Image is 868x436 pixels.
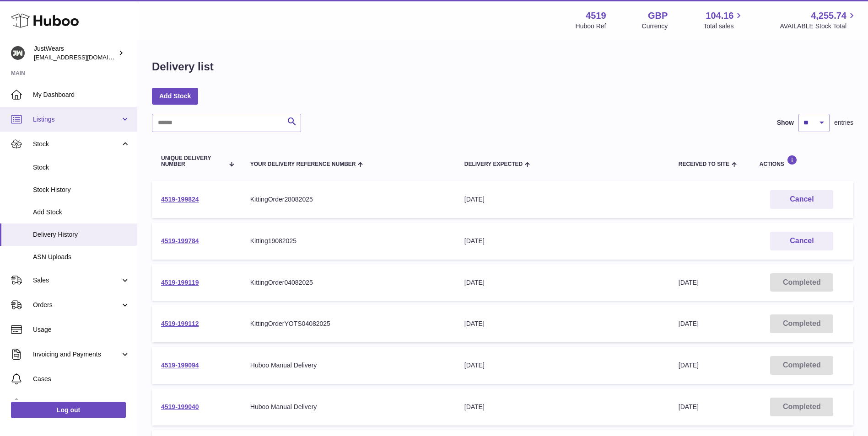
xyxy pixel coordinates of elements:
[161,279,199,286] a: 4519-199119
[33,208,130,217] span: Add Stock
[464,403,660,411] div: [DATE]
[576,22,606,31] div: Huboo Ref
[464,361,660,370] div: [DATE]
[152,59,214,74] h1: Delivery list
[33,115,120,124] span: Listings
[161,362,199,369] a: 4519-199094
[464,237,660,245] div: [DATE]
[33,375,130,383] span: Cases
[33,140,120,149] span: Stock
[464,195,660,204] div: [DATE]
[161,237,199,245] a: 4519-199784
[780,10,857,31] a: 4,255.74 AVAILABLE Stock Total
[250,403,446,411] div: Huboo Manual Delivery
[770,232,833,250] button: Cancel
[161,196,199,203] a: 4519-199824
[250,319,446,328] div: KittingOrderYOTS04082025
[250,361,446,370] div: Huboo Manual Delivery
[679,161,729,167] span: Received to Site
[11,402,126,418] a: Log out
[250,278,446,287] div: KittingOrder04082025
[33,186,130,194] span: Stock History
[706,10,733,22] span: 104.16
[648,10,668,22] strong: GBP
[33,90,130,99] span: My Dashboard
[33,350,120,359] span: Invoicing and Payments
[464,161,523,167] span: Delivery Expected
[250,237,446,245] div: Kitting19082025
[679,403,699,410] span: [DATE]
[33,163,130,172] span: Stock
[780,22,857,31] span: AVAILABLE Stock Total
[679,320,699,327] span: [DATE]
[464,319,660,328] div: [DATE]
[33,301,120,309] span: Orders
[34,44,116,62] div: JustWears
[161,403,199,410] a: 4519-199040
[679,362,699,369] span: [DATE]
[33,253,130,261] span: ASN Uploads
[161,155,224,167] span: Unique Delivery Number
[33,230,130,239] span: Delivery History
[161,320,199,327] a: 4519-199112
[642,22,668,31] div: Currency
[834,118,853,127] span: entries
[33,325,130,334] span: Usage
[777,118,794,127] label: Show
[34,53,135,61] span: [EMAIL_ADDRESS][DOMAIN_NAME]
[250,195,446,204] div: KittingOrder28082025
[770,190,833,209] button: Cancel
[250,161,356,167] span: Your Delivery Reference Number
[586,10,606,22] strong: 4519
[11,46,25,60] img: internalAdmin-4519@internal.huboo.com
[811,10,846,22] span: 4,255.74
[703,10,744,31] a: 104.16 Total sales
[760,155,844,167] div: Actions
[464,278,660,287] div: [DATE]
[33,276,120,285] span: Sales
[679,279,699,286] span: [DATE]
[703,22,744,31] span: Total sales
[152,88,198,104] a: Add Stock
